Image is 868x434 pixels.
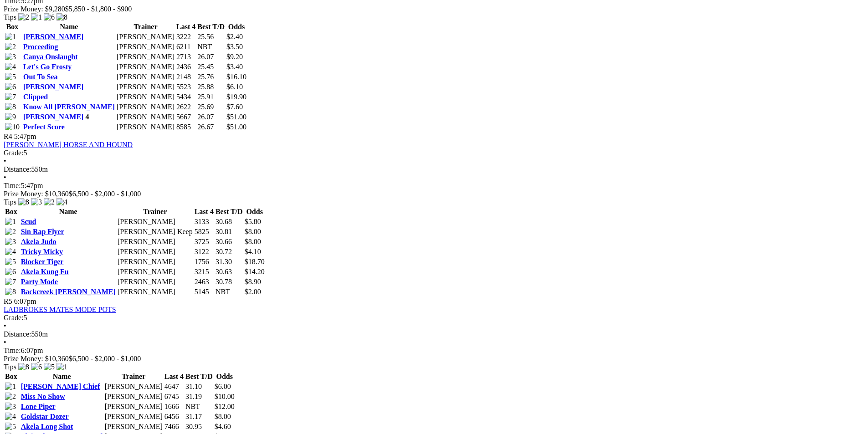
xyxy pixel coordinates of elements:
div: Prize Money: $9,280 [4,5,864,13]
td: 25.69 [197,102,225,112]
td: 25.88 [197,82,225,92]
span: $16.10 [226,73,247,81]
td: 1666 [164,402,184,411]
th: Best T/D [197,22,225,31]
span: $2.40 [226,33,243,41]
td: 26.67 [197,123,225,132]
div: Prize Money: $10,360 [4,355,864,363]
td: [PERSON_NAME] [116,32,175,41]
td: [PERSON_NAME] [116,42,175,51]
td: 31.30 [215,257,243,266]
a: Let's Go Frosty [23,63,72,71]
img: 5 [5,258,16,266]
img: 8 [5,288,16,296]
td: 4647 [164,382,184,391]
img: 8 [56,13,67,21]
th: Last 4 [194,207,214,216]
span: Box [5,373,17,380]
img: 2 [5,393,16,401]
span: $6,500 - $2,000 - $1,000 [69,190,141,198]
span: $12.00 [215,403,235,410]
th: Trainer [104,372,163,381]
th: Trainer [117,207,193,216]
a: Backcreek [PERSON_NAME] [21,288,116,296]
img: 4 [56,198,67,206]
span: $19.90 [226,93,247,101]
td: 30.68 [215,217,243,226]
span: $8.00 [245,238,261,245]
span: • [4,174,6,181]
span: 6:07pm [14,297,36,305]
td: 26.07 [197,112,225,122]
span: $4.60 [215,423,231,430]
img: 1 [5,33,16,41]
td: 5667 [176,112,196,122]
img: 2 [18,13,29,21]
td: 8585 [176,123,196,132]
span: Grade: [4,314,24,322]
td: 3122 [194,247,214,256]
span: R5 [4,297,12,305]
td: [PERSON_NAME] [117,287,193,296]
div: Prize Money: $10,360 [4,190,864,198]
td: [PERSON_NAME] [104,392,163,401]
a: Miss No Show [21,393,65,400]
div: 6:07pm [4,347,864,355]
td: 2436 [176,62,196,71]
th: Last 4 [164,372,184,381]
a: Goldstar Dozer [21,413,69,420]
td: [PERSON_NAME] [116,112,175,122]
img: 6 [5,83,16,91]
a: Lone Piper [21,403,56,410]
img: 2 [5,228,16,236]
div: 5 [4,149,864,157]
img: 1 [5,383,16,391]
th: Name [21,207,116,216]
span: Box [5,208,17,215]
td: 25.76 [197,72,225,82]
img: 7 [5,93,16,101]
img: 2 [44,198,55,206]
span: $6,500 - $2,000 - $1,000 [69,355,141,363]
span: $51.00 [226,113,247,121]
a: Perfect Score [23,123,65,131]
td: 3725 [194,237,214,246]
td: 25.56 [197,32,225,41]
td: [PERSON_NAME] [116,92,175,102]
img: 3 [5,238,16,246]
span: $5.80 [245,218,261,225]
td: [PERSON_NAME] [117,277,193,286]
span: $18.70 [245,258,265,266]
th: Odds [214,372,235,381]
td: [PERSON_NAME] [104,402,163,411]
td: 31.10 [185,382,213,391]
span: 5:47pm [14,133,36,140]
img: 1 [31,13,42,21]
a: Akela Kung Fu [21,268,69,276]
td: [PERSON_NAME] [116,62,175,71]
img: 7 [5,278,16,286]
span: $14.20 [245,268,265,276]
span: • [4,157,6,165]
td: 1756 [194,257,214,266]
img: 1 [56,363,67,371]
a: [PERSON_NAME] [23,83,83,91]
td: [PERSON_NAME] [116,72,175,82]
td: 3133 [194,217,214,226]
span: $10.00 [215,393,235,400]
td: NBT [215,287,243,296]
div: 550m [4,330,864,338]
span: Box [6,23,19,31]
td: [PERSON_NAME] [117,217,193,226]
span: $7.60 [226,103,243,111]
td: 2622 [176,102,196,112]
img: 2 [5,43,16,51]
td: [PERSON_NAME] [116,102,175,112]
th: Best T/D [215,207,243,216]
span: Tips [4,198,16,206]
span: Time: [4,347,21,354]
span: $3.40 [226,63,243,71]
th: Last 4 [176,22,196,31]
th: Odds [226,22,247,31]
img: 8 [18,198,29,206]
